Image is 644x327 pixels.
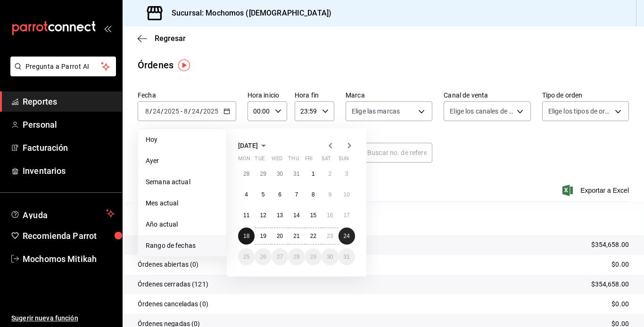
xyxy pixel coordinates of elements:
[339,207,355,224] button: August 17, 2025
[243,253,249,260] abbr: August 25, 2025
[327,233,333,239] abbr: August 23, 2025
[591,240,629,250] p: $354,658.00
[339,228,355,245] button: August 24, 2025
[310,253,316,260] abbr: August 29, 2025
[152,107,161,115] input: --
[238,165,255,182] button: July 28, 2025
[322,155,331,165] abbr: Saturday
[255,186,271,203] button: August 5, 2025
[542,92,629,98] label: Tipo de orden
[272,155,282,165] abbr: Wednesday
[322,207,338,224] button: August 16, 2025
[260,171,266,177] abbr: July 29, 2025
[104,25,111,32] button: open_drawer_menu
[288,186,305,203] button: August 7, 2025
[181,107,182,115] span: -
[23,118,115,131] span: Personal
[164,8,331,19] h3: Sucursal: Mochomos ([DEMOGRAPHIC_DATA])
[322,165,338,182] button: August 2, 2025
[260,212,266,219] abbr: August 12, 2025
[288,248,305,265] button: August 28, 2025
[138,58,173,72] div: Órdenes
[367,143,432,162] input: Buscar no. de referencia
[23,141,115,154] span: Facturación
[312,191,315,198] abbr: August 8, 2025
[346,92,432,98] label: Marca
[11,313,115,323] span: Sugerir nueva función
[305,248,322,265] button: August 29, 2025
[339,186,355,203] button: August 10, 2025
[178,59,190,71] img: Tooltip marker
[591,279,629,289] p: $354,658.00
[23,164,115,177] span: Inventarios
[295,92,334,98] label: Hora fin
[238,140,269,151] button: [DATE]
[310,233,316,239] abbr: August 22, 2025
[23,253,115,265] span: Mochomos Mitikah
[138,279,208,289] p: Órdenes cerradas (121)
[146,241,219,251] span: Rango de fechas
[138,92,236,98] label: Fecha
[288,155,298,165] abbr: Thursday
[305,228,322,245] button: August 22, 2025
[344,233,350,239] abbr: August 24, 2025
[327,212,333,219] abbr: August 16, 2025
[23,229,115,242] span: Recomienda Parrot
[288,207,305,224] button: August 14, 2025
[293,253,299,260] abbr: August 28, 2025
[277,233,283,239] abbr: August 20, 2025
[203,107,219,115] input: ----
[272,228,288,245] button: August 20, 2025
[25,62,101,72] span: Pregunta a Parrot AI
[238,155,250,165] abbr: Monday
[255,165,271,182] button: July 29, 2025
[564,185,629,196] button: Exportar a Excel
[322,248,338,265] button: August 30, 2025
[146,198,219,208] span: Mes actual
[188,107,191,115] span: /
[344,212,350,219] abbr: August 17, 2025
[305,186,322,203] button: August 8, 2025
[146,220,219,229] span: Año actual
[305,207,322,224] button: August 15, 2025
[548,106,611,116] span: Elige los tipos de orden
[260,253,266,260] abbr: August 26, 2025
[312,171,315,177] abbr: August 1, 2025
[293,171,299,177] abbr: July 31, 2025
[238,248,255,265] button: August 25, 2025
[272,207,288,224] button: August 13, 2025
[305,165,322,182] button: August 1, 2025
[611,299,629,309] p: $0.00
[23,208,102,219] span: Ayuda
[277,171,283,177] abbr: July 30, 2025
[262,191,265,198] abbr: August 5, 2025
[255,228,271,245] button: August 19, 2025
[146,156,219,166] span: Ayer
[164,107,180,115] input: ----
[138,299,208,309] p: Órdenes canceladas (0)
[23,95,115,108] span: Reportes
[183,107,188,115] input: --
[339,155,349,165] abbr: Sunday
[255,248,271,265] button: August 26, 2025
[138,260,199,270] p: Órdenes abiertas (0)
[243,212,249,219] abbr: August 11, 2025
[444,92,530,98] label: Canal de venta
[322,186,338,203] button: August 9, 2025
[277,253,283,260] abbr: August 27, 2025
[450,106,513,116] span: Elige los canales de venta
[138,34,186,43] button: Regresar
[328,191,331,198] abbr: August 9, 2025
[255,207,271,224] button: August 12, 2025
[161,107,164,115] span: /
[155,34,186,43] span: Regresar
[344,191,350,198] abbr: August 10, 2025
[272,248,288,265] button: August 27, 2025
[238,186,255,203] button: August 4, 2025
[328,171,331,177] abbr: August 2, 2025
[145,107,149,115] input: --
[200,107,203,115] span: /
[238,228,255,245] button: August 18, 2025
[327,253,333,260] abbr: August 30, 2025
